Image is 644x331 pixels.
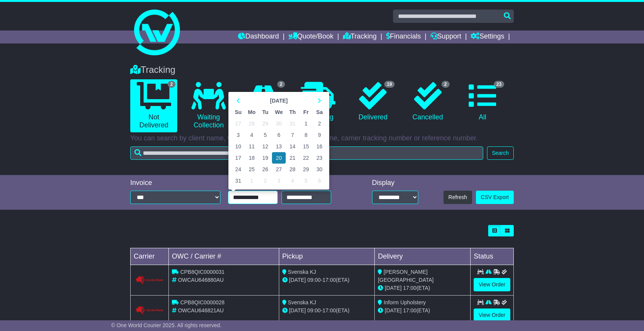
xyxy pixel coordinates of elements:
[131,248,169,265] td: Carrier
[259,175,272,186] td: 2
[313,175,326,186] td: 6
[299,141,312,152] td: 15
[245,95,312,106] th: Select Month
[299,175,312,186] td: 5
[487,146,514,160] button: Search
[443,191,472,204] button: Refresh
[384,81,395,88] span: 19
[286,164,299,175] td: 28
[288,269,316,275] span: Svenska KJ
[259,118,272,129] td: 29
[272,106,286,118] th: We
[471,248,514,265] td: Status
[259,152,272,164] td: 19
[169,248,279,265] td: OWC / Carrier #
[307,307,321,313] span: 09:00
[288,31,333,43] a: Quote/Book
[180,299,225,305] span: CPB8QIC0000028
[299,118,312,129] td: 1
[350,79,396,124] a: 19 Delivered
[111,322,222,328] span: © One World Courier 2025. All rights reserved.
[272,175,286,186] td: 3
[259,164,272,175] td: 26
[259,141,272,152] td: 12
[231,152,245,164] td: 17
[126,64,518,76] div: Tracking
[231,118,245,129] td: 27
[130,179,220,187] div: Invoice
[385,307,401,313] span: [DATE]
[231,129,245,141] td: 3
[289,277,306,283] span: [DATE]
[385,285,401,291] span: [DATE]
[476,191,514,204] a: CSV Export
[474,309,510,322] a: View Order
[130,134,514,143] p: You can search by client name, OWC tracking number, carrier name, carrier tracking number or refe...
[403,285,416,291] span: 17:00
[245,129,259,141] td: 4
[313,141,326,152] td: 16
[459,79,506,124] a: 23 All
[386,31,421,43] a: Financials
[378,269,434,283] span: [PERSON_NAME] [GEOGRAPHIC_DATA]
[135,276,164,285] img: GetCarrierServiceLogo
[378,307,467,315] div: (ETA)
[245,106,259,118] th: Mo
[286,175,299,186] td: 4
[286,152,299,164] td: 21
[231,106,245,118] th: Su
[180,269,225,275] span: CPB8QIC0000031
[286,141,299,152] td: 14
[240,79,287,124] a: 2 In Transit
[245,164,259,175] td: 25
[259,106,272,118] th: Tu
[135,306,164,315] img: GetCarrierServiceLogo
[245,175,259,186] td: 1
[403,307,416,313] span: 17:00
[272,152,286,164] td: 20
[231,141,245,152] td: 10
[288,299,316,305] span: Svenska KJ
[259,129,272,141] td: 5
[282,276,372,284] div: - (ETA)
[299,129,312,141] td: 8
[272,129,286,141] td: 6
[378,284,467,292] div: (ETA)
[299,164,312,175] td: 29
[272,118,286,129] td: 30
[272,164,286,175] td: 27
[245,152,259,164] td: 18
[279,248,375,265] td: Pickup
[313,129,326,141] td: 9
[282,307,372,315] div: - (ETA)
[313,118,326,129] td: 2
[307,277,321,283] span: 09:00
[289,307,306,313] span: [DATE]
[168,81,176,88] span: 2
[383,299,426,305] span: Inform Upholstery
[231,164,245,175] td: 24
[494,81,504,88] span: 23
[313,106,326,118] th: Sa
[322,307,336,313] span: 17:00
[471,31,504,43] a: Settings
[299,152,312,164] td: 22
[185,79,232,132] a: Waiting Collection
[130,79,177,132] a: 2 Not Delivered
[372,179,419,187] div: Display
[343,31,377,43] a: Tracking
[231,175,245,186] td: 31
[474,278,510,291] a: View Order
[245,118,259,129] td: 28
[277,81,285,88] span: 2
[313,152,326,164] td: 23
[286,129,299,141] td: 7
[313,164,326,175] td: 30
[245,141,259,152] td: 11
[272,141,286,152] td: 13
[294,79,341,124] a: Delivering
[375,248,471,265] td: Delivery
[299,106,312,118] th: Fr
[178,307,224,313] span: OWCAU646821AU
[404,79,451,124] a: 2 Cancelled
